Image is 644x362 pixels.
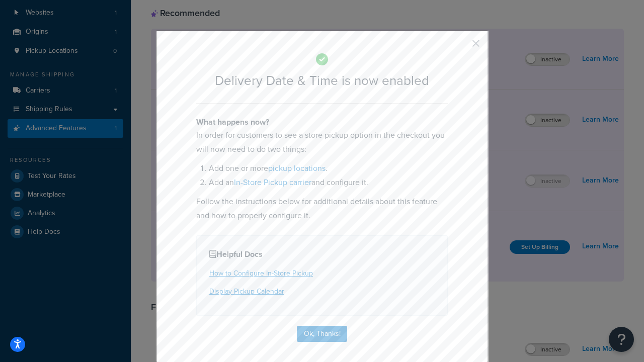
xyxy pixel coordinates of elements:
[209,286,284,297] a: Display Pickup Calendar
[209,248,435,260] h4: Helpful Docs
[196,73,448,88] h2: Delivery Date & Time is now enabled
[234,176,311,188] a: In-Store Pickup carrier
[196,128,448,156] p: In order for customers to see a store pickup option in the checkout you will now need to do two t...
[196,195,448,223] p: Follow the instructions below for additional details about this feature and how to properly confi...
[268,162,326,174] a: pickup locations
[297,326,347,342] button: Ok, Thanks!
[209,161,448,175] li: Add one or more .
[209,175,448,190] li: Add an and configure it.
[209,268,313,279] a: How to Configure In-Store Pickup
[196,116,448,128] h4: What happens now?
